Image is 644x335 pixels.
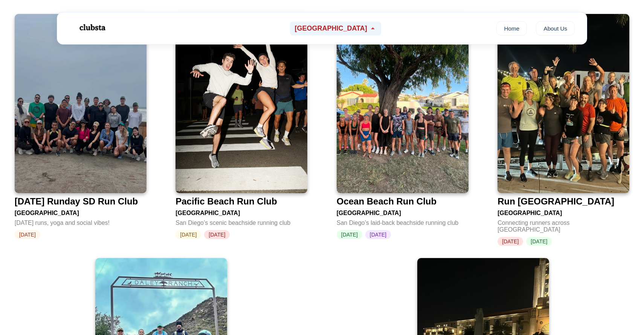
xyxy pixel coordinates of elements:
span: [DATE] [175,230,201,239]
img: Ocean Beach Run Club [337,14,469,193]
a: Sunday Runday SD Run Club[DATE] Runday SD Run Club[GEOGRAPHIC_DATA][DATE] runs, yoga and social v... [15,14,147,239]
div: [DATE] runs, yoga and social vibes! [15,217,147,226]
img: Pacific Beach Run Club [175,14,307,193]
div: San Diego’s laid-back beachside running club [337,217,469,226]
span: [DATE] [204,230,230,239]
div: Run [GEOGRAPHIC_DATA] [497,196,614,207]
div: Ocean Beach Run Club [337,196,436,207]
span: [DATE] [337,230,362,239]
div: San Diego’s scenic beachside running club [175,217,307,226]
div: [GEOGRAPHIC_DATA] [175,207,307,217]
span: [DATE] [15,230,40,239]
div: Pacific Beach Run Club [175,196,277,207]
span: [DATE] [365,230,391,239]
span: [GEOGRAPHIC_DATA] [295,25,367,32]
div: Connecting runners across [GEOGRAPHIC_DATA] [497,217,629,233]
img: Sunday Runday SD Run Club [15,14,147,193]
a: Pacific Beach Run ClubPacific Beach Run Club[GEOGRAPHIC_DATA]San Diego’s scenic beachside running... [175,14,307,239]
img: Logo [69,18,114,37]
div: [GEOGRAPHIC_DATA] [15,207,147,217]
a: About Us [536,21,575,35]
span: [DATE] [497,237,523,246]
span: [DATE] [526,237,552,246]
div: [DATE] Runday SD Run Club [15,196,138,207]
div: [GEOGRAPHIC_DATA] [337,207,469,217]
a: Ocean Beach Run ClubOcean Beach Run Club[GEOGRAPHIC_DATA]San Diego’s laid-back beachside running ... [337,14,469,239]
div: [GEOGRAPHIC_DATA] [497,207,629,217]
img: Run North County [497,14,629,193]
a: Run North CountyRun [GEOGRAPHIC_DATA][GEOGRAPHIC_DATA]Connecting runners across [GEOGRAPHIC_DATA]... [497,14,629,246]
a: Home [496,21,527,35]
